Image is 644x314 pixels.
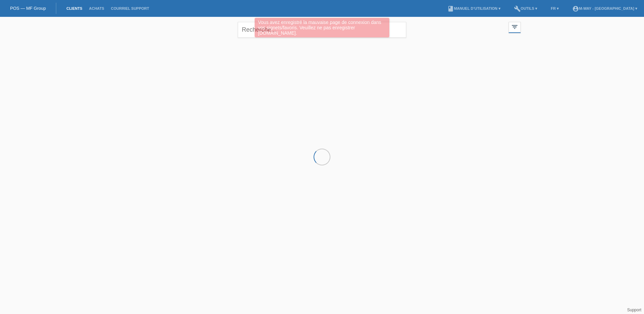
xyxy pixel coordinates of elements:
a: bookManuel d’utilisation ▾ [444,6,504,10]
div: Vous avez enregistré la mauvaise page de connexion dans vos signets/favoris. Veuillez ne pas enre... [255,18,389,37]
i: account_circle [572,5,579,12]
a: FR ▾ [547,6,562,10]
i: book [447,5,454,12]
a: Courriel Support [107,6,152,10]
a: POS — MF Group [10,6,46,11]
a: Achats [86,6,107,10]
i: build [514,5,521,12]
a: buildOutils ▾ [511,6,541,10]
a: Clients [63,6,86,10]
a: account_circlem-way - [GEOGRAPHIC_DATA] ▾ [569,6,641,10]
a: Support [627,308,641,312]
